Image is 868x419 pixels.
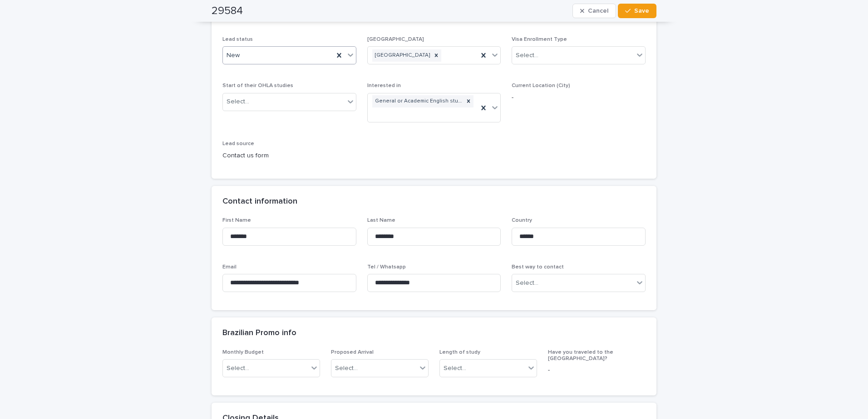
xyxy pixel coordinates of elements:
span: Best way to contact [512,264,564,270]
button: Cancel [572,4,616,18]
div: Select... [516,278,538,288]
div: General or Academic English studies [372,95,464,107]
span: Lead status [222,37,253,42]
div: Select... [335,364,358,373]
p: Contact us form [222,151,356,161]
div: [GEOGRAPHIC_DATA] [372,49,431,62]
span: Monthly Budget [222,350,264,355]
p: - [512,93,646,102]
h2: 29584 [212,5,243,18]
span: First Name [222,218,251,223]
div: Select... [227,97,249,107]
span: New [227,51,240,60]
span: Save [634,8,649,14]
span: Interested in [367,83,401,88]
span: Cancel [588,8,608,14]
h2: Contact information [222,197,297,207]
span: Have you traveled to the [GEOGRAPHIC_DATA]? [548,350,613,361]
p: - [548,365,646,375]
div: Select... [227,364,249,373]
span: Lead source [222,141,254,146]
div: Select... [516,51,538,60]
span: Proposed Arrival [331,350,374,355]
div: Select... [444,364,466,373]
span: Email [222,264,237,270]
h2: Brazilian Promo info [222,328,296,338]
button: Save [618,4,656,18]
span: Last Name [367,218,395,223]
span: Country [512,218,532,223]
span: Current Location (City) [512,83,570,88]
span: Length of study [439,350,480,355]
span: Visa Enrollment Type [512,37,567,42]
span: Start of their OHLA studies [222,83,293,88]
span: Tel / Whatsapp [367,264,406,270]
span: [GEOGRAPHIC_DATA] [367,37,424,42]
